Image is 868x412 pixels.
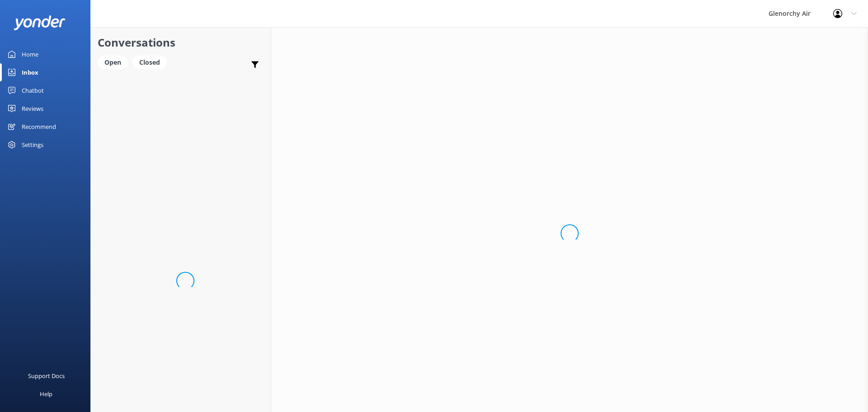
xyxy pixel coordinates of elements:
div: Support Docs [28,367,65,385]
div: Home [22,45,38,63]
div: Closed [132,56,167,69]
h2: Conversations [98,34,264,51]
a: Open [98,57,132,67]
a: Closed [132,57,171,67]
img: yonder-white-logo.png [14,15,66,30]
div: Settings [22,136,43,154]
div: Reviews [22,99,43,118]
div: Chatbot [22,81,44,99]
div: Help [40,385,52,403]
div: Recommend [22,118,56,136]
div: Inbox [22,63,38,81]
div: Open [98,56,128,69]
